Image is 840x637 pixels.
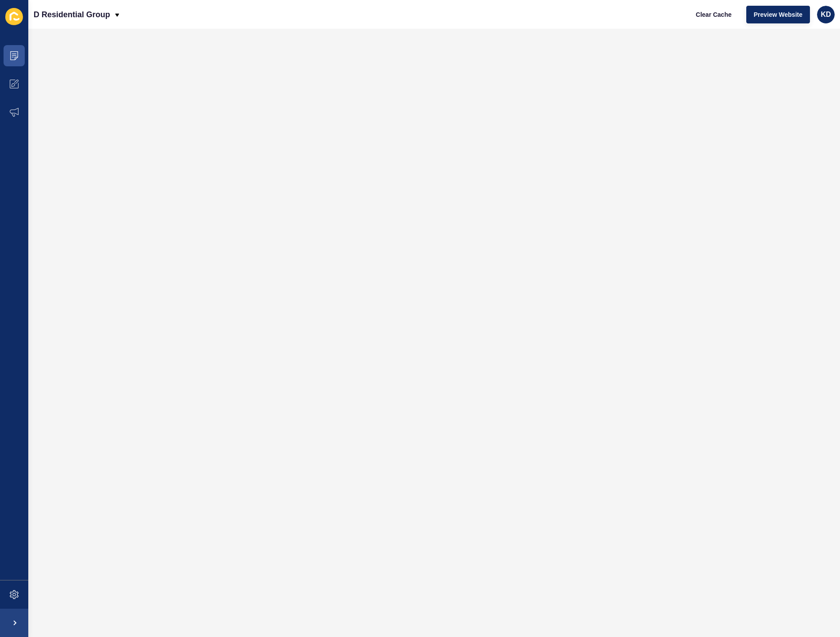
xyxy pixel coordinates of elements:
[746,6,810,23] button: Preview Website
[821,10,831,19] span: KD
[754,10,802,19] span: Preview Website
[34,4,110,26] p: D Residential Group
[688,6,739,23] button: Clear Cache
[696,10,732,19] span: Clear Cache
